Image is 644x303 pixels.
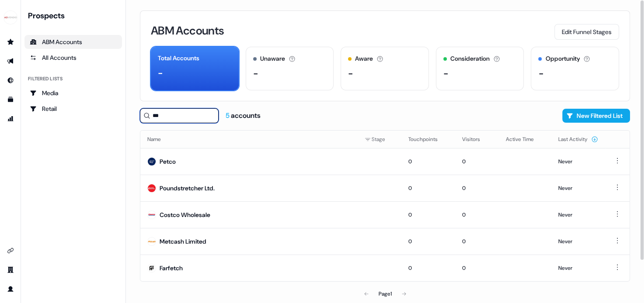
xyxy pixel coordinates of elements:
a: Go to prospects [3,35,17,49]
div: 0 [462,264,492,272]
a: Go to integrations [3,244,17,258]
div: Never [558,157,598,166]
div: Petco [160,157,176,166]
div: accounts [226,111,261,121]
div: Farfetch [160,264,183,272]
th: Name [140,131,358,148]
a: ABM Accounts [24,35,122,49]
a: Go to templates [3,93,17,107]
div: Consideration [450,54,490,63]
div: 0 [462,210,492,219]
a: Go to Inbound [3,73,17,87]
div: - [253,67,258,80]
div: Metcash Limited [160,237,206,246]
div: Total Accounts [158,54,199,63]
button: Touchpoints [408,131,448,147]
a: Go to Media [24,86,122,100]
div: Opportunity [545,54,580,63]
div: Costco Wholesale [160,210,210,219]
button: New Filtered List [562,109,630,123]
div: Page 1 [379,289,392,298]
a: Go to attribution [3,112,17,126]
div: Never [558,210,598,219]
span: 5 [226,111,231,120]
div: Aware [355,54,373,63]
a: Go to team [3,263,17,277]
h3: ABM Accounts [151,25,224,36]
div: ABM Accounts [30,38,117,46]
div: Never [558,184,598,193]
div: Unaware [260,54,285,63]
div: Poundstretcher Ltd. [160,184,215,193]
div: Never [558,264,598,272]
div: Retail [30,104,117,113]
a: Go to profile [3,282,17,296]
div: Prospects [28,10,122,21]
div: - [538,67,543,80]
div: 0 [408,264,448,272]
div: 0 [462,237,492,246]
div: Media [30,89,117,97]
a: Go to Retail [24,102,122,116]
div: 0 [408,210,448,219]
div: 0 [462,157,492,166]
div: Filtered lists [28,75,63,83]
button: Active Time [506,131,544,147]
div: - [443,67,449,80]
div: - [348,67,353,80]
div: Never [558,237,598,246]
div: All Accounts [30,53,117,62]
div: 0 [408,157,448,166]
button: Last Activity [558,131,598,147]
div: 0 [408,237,448,246]
div: 0 [462,184,492,193]
div: - [158,66,163,79]
a: All accounts [24,51,122,65]
button: Visitors [462,131,491,147]
a: Go to outbound experience [3,54,17,68]
div: Stage [365,135,394,144]
button: Edit Funnel Stages [554,24,619,40]
div: 0 [408,184,448,193]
